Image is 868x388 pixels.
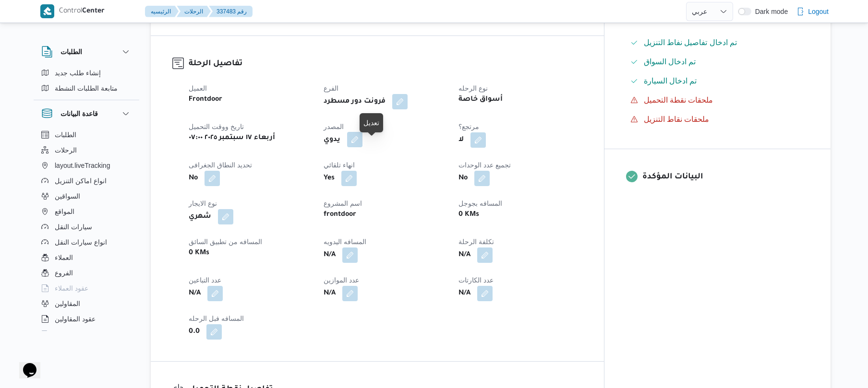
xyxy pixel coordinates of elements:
[189,161,252,169] span: تحديد النطاق الجغرافى
[37,204,135,219] button: المواقع
[55,329,95,340] span: اجهزة التليفون
[627,112,809,127] button: ملحقات نقاط التنزيل
[55,282,88,294] span: عقود العملاء
[189,123,244,130] span: تاريخ ووقت التحميل
[324,84,338,92] span: الفرع
[177,6,211,17] button: الرحلات
[363,117,379,129] div: تعديل
[55,252,73,263] span: العملاء
[41,108,132,119] button: قاعدة البيانات
[37,142,135,158] button: الرحلات
[209,6,253,17] button: 337483 رقم
[37,65,135,81] button: إنشاء طلب جديد
[10,350,40,378] iframe: chat widget
[324,96,386,107] b: فرونت دور مسطرد
[37,250,135,265] button: العملاء
[55,267,73,279] span: الفروع
[189,326,200,338] b: 0.0
[458,161,511,169] span: تجميع عدد الوحدات
[324,209,356,221] b: frontdoor
[55,82,118,94] span: متابعة الطلبات النشطة
[644,56,696,68] span: تم ادخال السواق
[189,84,207,92] span: العميل
[189,211,211,223] b: شهري
[55,190,80,202] span: السواقين
[34,127,139,335] div: قاعدة البيانات
[627,54,809,70] button: تم ادخال السواق
[55,144,77,156] span: الرحلات
[458,123,479,130] span: مرتجع؟
[324,173,335,184] b: Yes
[324,276,359,284] span: عدد الموازين
[37,265,135,281] button: الفروع
[458,200,502,207] span: المسافه بجوجل
[324,161,355,169] span: انهاء تلقائي
[324,288,336,299] b: N/A
[55,175,107,187] span: انواع اماكن التنزيل
[41,46,132,58] button: الطلبات
[642,171,809,184] h3: البيانات المؤكدة
[55,313,96,325] span: عقود المقاولين
[644,114,710,125] span: ملحقات نقاط التنزيل
[458,276,494,284] span: عدد الكارتات
[55,206,74,217] span: المواقع
[37,158,135,173] button: layout.liveTracking
[644,75,697,87] span: تم ادخال السيارة
[189,288,201,299] b: N/A
[458,134,464,146] b: لا
[189,200,217,207] span: نوع الايجار
[189,247,209,259] b: 0 KMs
[34,65,139,100] div: الطلبات
[458,209,479,221] b: 0 KMs
[37,219,135,235] button: سيارات النقل
[37,281,135,296] button: عقود العملاء
[324,249,336,261] b: N/A
[324,123,344,130] span: المصدر
[458,249,470,261] b: N/A
[145,6,179,17] button: الرئيسيه
[458,238,494,246] span: تكلفة الرحلة
[458,288,470,299] b: N/A
[37,296,135,311] button: المقاولين
[189,132,275,144] b: أربعاء ١٧ سبتمبر ٢٠٢٥ ٠٧:٠٠
[37,173,135,188] button: انواع اماكن التنزيل
[627,73,809,89] button: تم ادخال السيارة
[37,327,135,342] button: اجهزة التليفون
[55,160,110,171] span: layout.liveTracking
[627,35,809,50] button: تم ادخال تفاصيل نفاط التنزيل
[60,108,98,119] h3: قاعدة البيانات
[40,4,54,18] img: X8yXhbKr1z7QwAAAABJRU5ErkJggg==
[644,94,713,106] span: ملحقات نقطة التحميل
[644,77,697,85] span: تم ادخال السيارة
[458,94,503,106] b: أسواق خاصة
[189,238,262,246] span: المسافه من تطبيق السائق
[458,173,468,184] b: No
[37,235,135,250] button: انواع سيارات النقل
[189,173,198,184] b: No
[808,6,829,17] span: Logout
[644,38,737,47] span: تم ادخال تفاصيل نفاط التنزيل
[55,298,80,309] span: المقاولين
[37,311,135,327] button: عقود المقاولين
[37,127,135,142] button: الطلبات
[55,129,76,141] span: الطلبات
[60,46,82,58] h3: الطلبات
[37,188,135,204] button: السواقين
[627,93,809,108] button: ملحقات نقطة التحميل
[55,67,101,79] span: إنشاء طلب جديد
[189,94,222,106] b: Frontdoor
[644,96,713,104] span: ملحقات نقطة التحميل
[189,276,221,284] span: عدد التباعين
[324,238,366,246] span: المسافه اليدويه
[751,8,788,15] span: Dark mode
[324,200,362,207] span: اسم المشروع
[55,221,92,233] span: سيارات النقل
[644,115,710,123] span: ملحقات نقاط التنزيل
[189,58,582,71] h3: تفاصيل الرحلة
[793,2,832,21] button: Logout
[82,8,105,15] b: Center
[644,58,696,66] span: تم ادخال السواق
[458,84,488,92] span: نوع الرحله
[37,81,135,96] button: متابعة الطلبات النشطة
